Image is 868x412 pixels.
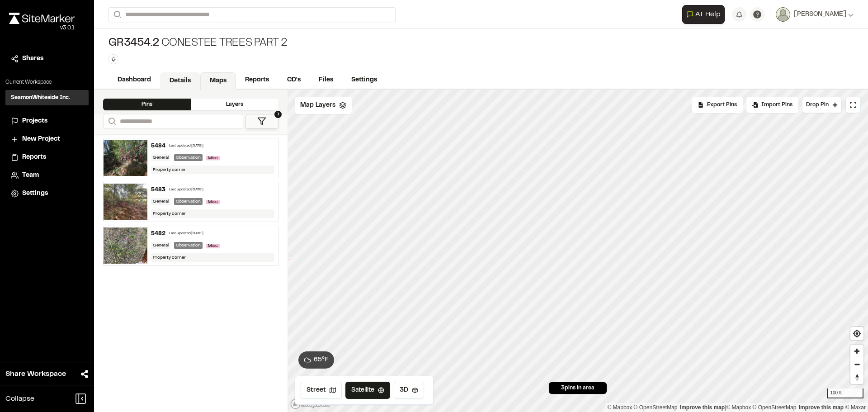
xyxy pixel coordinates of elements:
button: Open AI Assistant [682,5,725,24]
div: Conestee Trees part 2 [108,36,288,51]
button: 65°F [298,351,334,369]
a: Settings [342,71,386,89]
a: CD's [278,71,310,89]
img: rebrand.png [9,13,75,24]
button: Zoom out [850,358,863,371]
span: Team [22,170,39,180]
button: Satellite [345,382,390,399]
button: 3D [394,382,424,399]
div: General [151,154,170,161]
a: Map feedback [680,404,725,411]
div: Observation [174,198,203,205]
div: Last updated [DATE] [169,143,203,149]
a: OpenStreetMap [753,404,797,411]
div: Import Pins into your project [746,97,798,113]
span: [PERSON_NAME] [794,9,846,19]
span: Misc [206,156,220,160]
span: New Project [22,134,60,144]
button: Reset bearing to north [850,371,863,384]
span: Share Workspace [5,369,66,379]
div: Layers [191,99,278,110]
div: Pins [103,99,191,110]
canvas: Map [288,90,868,412]
a: Settings [11,189,83,199]
span: Settings [22,189,48,199]
button: Edit Tags [108,54,118,64]
a: Reports [236,71,278,89]
div: Property corner [151,209,275,218]
div: Observation [174,242,203,249]
a: Mapbox [607,404,632,411]
a: Reports [11,152,83,162]
button: Find my location [850,327,863,340]
a: Mapbox [726,404,751,411]
a: Maxar [845,404,866,411]
span: GR3454.2 [108,36,160,51]
a: Team [11,170,83,180]
button: Search [108,7,125,22]
a: Improve this map [799,404,844,411]
div: No pins available to export [692,97,743,113]
div: Last updated [DATE] [169,231,203,237]
span: Reports [22,152,46,162]
span: 65 ° F [314,355,329,365]
div: 5483 [151,186,165,194]
span: Shares [22,54,43,64]
span: Misc [206,200,220,204]
span: Import Pins [761,101,793,109]
div: Observation [174,154,203,161]
span: 3 pins in area [561,384,594,392]
p: Current Workspace [5,78,89,86]
button: [PERSON_NAME] [776,7,854,22]
img: file [104,140,147,176]
button: Search [103,114,119,129]
button: Drop Pin [802,97,842,113]
div: Open AI Assistant [682,5,728,24]
div: | [607,403,866,412]
div: Last updated [DATE] [169,187,203,193]
div: General [151,198,170,205]
img: User [776,7,790,22]
div: Property corner [151,166,275,174]
div: 100 ft [827,388,863,398]
a: OpenStreetMap [634,404,678,411]
h3: SeamonWhiteside Inc. [11,94,70,102]
span: Map Layers [300,100,335,110]
a: Details [160,72,200,90]
div: Oh geez...please don't... [9,24,75,32]
div: 5482 [151,230,165,238]
a: Files [310,71,342,89]
div: Property corner [151,253,275,262]
img: file [104,227,147,264]
button: Zoom in [850,345,863,358]
a: Shares [11,54,83,64]
span: 1 [274,111,282,118]
a: Projects [11,116,83,126]
span: Projects [22,116,47,126]
a: Dashboard [108,71,160,89]
span: Misc [206,244,220,248]
span: Export Pins [707,101,737,109]
a: Maps [200,72,236,90]
a: New Project [11,134,83,144]
button: Street [301,382,342,399]
span: Collapse [5,393,34,404]
div: General [151,242,170,249]
span: Drop Pin [806,101,829,109]
div: 5484 [151,142,165,150]
span: AI Help [695,9,721,20]
img: file [104,184,147,220]
button: 1 [245,114,278,129]
a: Mapbox logo [290,399,330,409]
